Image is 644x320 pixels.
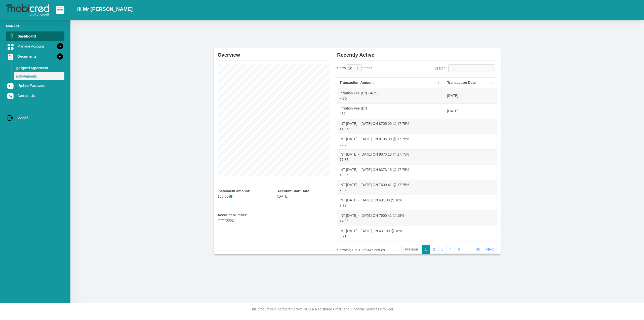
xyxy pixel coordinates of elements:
[448,64,495,72] input: Search:
[218,48,330,58] h2: Overview
[337,48,497,58] h2: Recently Active
[337,244,399,253] div: Showing 1 to 10 of 445 entries
[6,42,64,51] a: Manage Account
[337,195,445,210] td: INT [DATE] - [DATE] ON 631.00 @ 18% 3.73
[430,245,438,254] a: 2
[337,119,445,134] td: INT [DATE] - [DATE] ON 8705.00 @ 17.75% 118.53
[337,78,445,88] th: Transaction Amount: activate to sort column descending
[483,245,497,254] a: Next
[218,189,250,193] b: Instalment amount:
[434,64,497,72] label: Search:
[6,113,64,122] a: Logout
[6,91,64,100] a: Contact Us
[346,64,361,72] select: Showentries
[445,88,497,103] td: [DATE]
[438,245,447,254] a: 3
[422,245,430,254] a: 1
[16,75,19,78] img: menu arrow
[337,64,372,72] label: Show entries
[473,245,483,254] a: 45
[337,180,445,195] td: INT [DATE] - [DATE] ON 7600.41 @ 17.75% 70.23
[6,81,64,90] a: Update Password
[337,103,445,119] td: Initiation Fee (Dr) 480
[277,189,310,193] b: Account Start Date:
[14,64,64,72] a: Signed Agreement
[447,245,455,254] a: 4
[16,67,19,70] img: menu arrow
[337,134,445,149] td: INT [DATE] - [DATE] ON 8705.00 @ 17.75% 50.8
[14,72,64,80] a: Statements
[229,195,232,198] span: i
[445,103,497,119] td: [DATE]
[337,149,445,165] td: INT [DATE] - [DATE] ON 8373.18 @ 17.75% 77.37
[337,210,445,226] td: INT [DATE] - [DATE] ON 7600.41 @ 18% 44.98
[76,6,133,12] h2: Hi Mr [PERSON_NAME]
[337,226,445,241] td: INT [DATE] - [DATE] ON 631.00 @ 18% 8.71
[6,24,64,28] li: Manage
[218,194,270,199] p: 100.00
[6,31,64,41] a: Dashboard
[277,189,330,199] div: [DATE]
[337,88,445,103] td: Initiation Fee (Cr) - ACOL -480
[455,245,463,254] a: 5
[337,165,445,180] td: INT [DATE] - [DATE] ON 8373.18 @ 17.75% 48.86
[218,213,247,217] b: Account Number:
[6,4,49,16] img: logo-mobicred.svg
[182,307,462,312] p: This product is in partnership with RCS a Registered Credit and Financial Services Provider.
[6,52,64,61] a: Documents
[445,78,497,88] th: Transaction Date: activate to sort column ascending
